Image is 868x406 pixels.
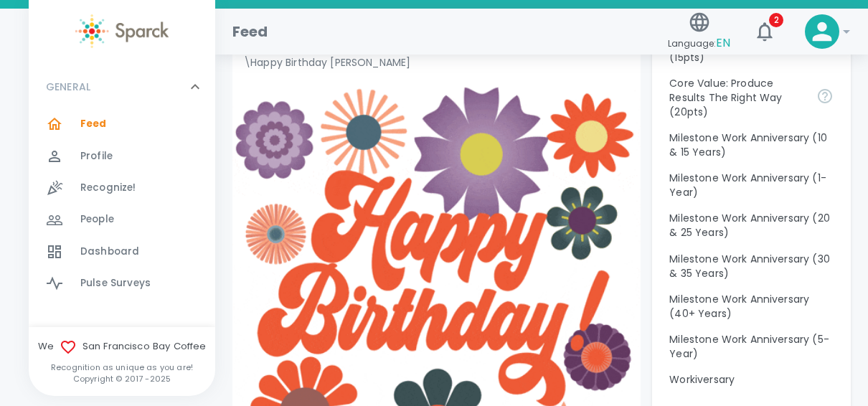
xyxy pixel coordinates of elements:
p: Workiversary [669,372,834,387]
span: Dashboard [80,245,139,259]
p: GENERAL [46,80,90,94]
h1: Feed [232,20,268,43]
span: People [80,212,114,227]
p: \Happy Birthday [PERSON_NAME] [244,55,629,70]
a: Feed [29,108,215,140]
a: Dashboard [29,236,215,268]
div: GENERAL [29,108,215,305]
p: Milestone Work Anniversary (10 & 15 Years) [669,131,834,159]
p: Milestone Work Anniversary (5-Year) [669,332,834,361]
p: Recognition as unique as you are! [29,362,215,373]
span: Recognize! [80,181,136,195]
img: Sparck logo [75,14,169,48]
p: Milestone Work Anniversary (20 & 25 Years) [669,211,834,240]
a: Sparck logo [29,14,215,48]
p: Copyright © 2017 - 2025 [29,373,215,384]
a: Pulse Surveys [29,268,215,299]
span: Feed [80,117,107,131]
span: We San Francisco Bay Coffee [29,339,215,356]
p: Milestone Work Anniversary (1-Year) [669,171,834,199]
span: Profile [80,149,113,164]
p: Milestone Work Anniversary (30 & 35 Years) [669,252,834,280]
span: 2 [769,13,783,27]
span: EN [716,34,730,51]
a: Profile [29,141,215,172]
div: GENERAL [29,65,215,108]
p: Milestone Work Anniversary (40+ Years) [669,292,834,321]
button: 2 [747,14,782,49]
svg: Find success working together and doing the right thing [816,88,834,105]
span: Language: [668,34,730,53]
a: People [29,204,215,235]
span: Pulse Surveys [80,276,151,291]
button: Language:EN [662,6,736,57]
a: Recognize! [29,172,215,204]
p: Core Value: Produce Results The Right Way (20pts) [669,76,805,119]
